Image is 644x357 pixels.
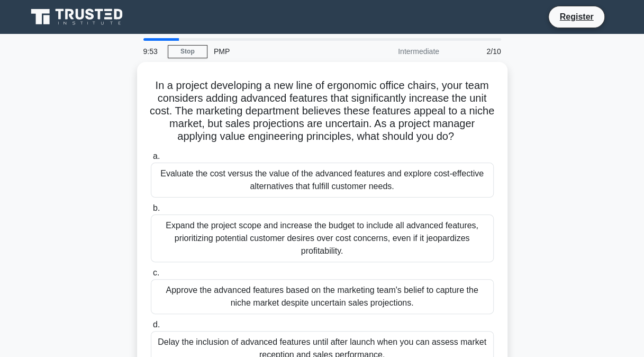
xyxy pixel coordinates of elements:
div: Approve the advanced features based on the marketing team's belief to capture the niche market de... [151,279,494,314]
span: d. [153,320,160,329]
div: Expand the project scope and increase the budget to include all advanced features, prioritizing p... [151,215,494,262]
h5: In a project developing a new line of ergonomic office chairs, your team considers adding advance... [150,79,495,144]
span: c. [153,268,159,277]
div: 9:53 [137,41,168,62]
a: Register [553,10,600,23]
div: 2/10 [446,41,507,62]
div: PMP [207,41,353,62]
div: Evaluate the cost versus the value of the advanced features and explore cost-effective alternativ... [151,163,494,198]
a: Stop [168,45,207,58]
div: Intermediate [353,41,446,62]
span: a. [153,151,160,160]
span: b. [153,203,160,212]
